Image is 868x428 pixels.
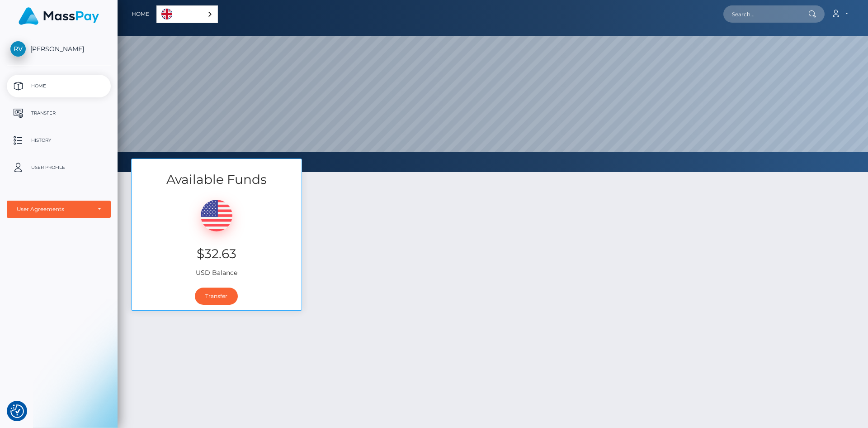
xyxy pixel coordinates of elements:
[7,129,111,152] a: History
[195,288,238,305] a: Transfer
[10,161,107,174] p: User Profile
[132,5,149,24] a: Home
[19,7,99,25] img: MassPay
[10,134,107,147] p: History
[157,6,217,23] a: English
[132,188,302,282] div: USD Balance
[10,106,107,120] p: Transfer
[156,5,218,23] div: Language
[10,79,107,93] p: Home
[7,201,111,218] button: User Agreements
[10,404,24,418] button: Consent Preferences
[132,171,302,188] h3: Available Funds
[156,5,218,23] aside: Language selected: English
[17,206,91,213] div: User Agreements
[7,156,111,179] a: User Profile
[10,404,24,418] img: Revisit consent button
[723,5,808,23] input: Search...
[138,245,295,263] h3: $32.63
[7,75,111,97] a: Home
[201,200,232,231] img: USD.png
[7,102,111,125] a: Transfer
[7,45,111,53] span: [PERSON_NAME]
